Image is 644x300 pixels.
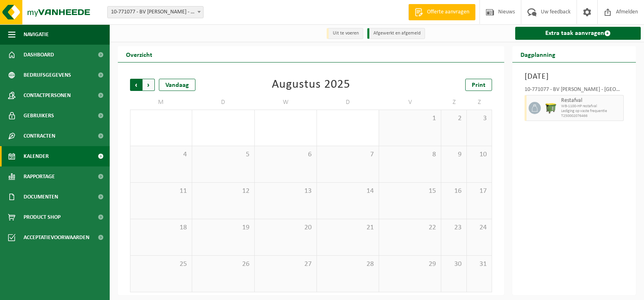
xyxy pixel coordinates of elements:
img: WB-1100-HPE-GN-50 [545,102,557,114]
span: Lediging op vaste frequentie [561,109,621,114]
span: WB-1100-HP restafval [561,104,621,109]
span: 9 [445,150,462,159]
span: Bedrijfsgegevens [24,65,71,85]
td: D [317,95,379,110]
span: 25 [134,260,188,269]
span: Contracten [24,126,55,146]
a: Print [465,79,492,91]
span: Vorige [130,79,142,91]
span: Dashboard [24,45,54,65]
span: Product Shop [24,207,61,227]
h3: [DATE] [525,71,624,83]
span: 22 [383,223,437,232]
li: Afgewerkt en afgemeld [367,28,425,39]
td: W [255,95,317,110]
span: Print [472,82,486,88]
span: 12 [196,187,250,196]
span: T250002076466 [561,114,621,119]
span: Gebruikers [24,106,54,126]
span: Restafval [561,97,621,104]
span: 11 [134,187,188,196]
span: 10-771077 - BV KOEN FEYS - AALST [107,6,204,18]
span: 14 [321,187,375,196]
span: 18 [134,223,188,232]
span: 15 [383,187,437,196]
td: M [130,95,192,110]
span: 28 [321,260,375,269]
span: 24 [471,223,488,232]
span: 16 [445,187,462,196]
span: Contactpersonen [24,85,71,106]
a: Offerte aanvragen [408,4,475,20]
span: 31 [471,260,488,269]
div: Vandaag [159,79,195,91]
td: Z [467,95,492,110]
span: 30 [445,260,462,269]
a: Extra taak aanvragen [515,27,641,40]
span: 13 [259,187,312,196]
span: 2 [445,114,462,123]
span: 23 [445,223,462,232]
span: 4 [134,150,188,159]
span: Navigatie [24,24,49,45]
td: Z [441,95,466,110]
span: 20 [259,223,312,232]
span: 21 [321,223,375,232]
span: 27 [259,260,312,269]
span: 1 [383,114,437,123]
li: Uit te voeren [327,28,363,39]
span: 6 [259,150,312,159]
span: 10-771077 - BV KOEN FEYS - AALST [108,6,203,18]
td: V [379,95,441,110]
span: 26 [196,260,250,269]
h2: Dagplanning [512,46,564,62]
h2: Overzicht [118,46,160,62]
span: 29 [383,260,437,269]
span: Kalender [24,146,49,166]
span: 19 [196,223,250,232]
span: 5 [196,150,250,159]
span: 10 [471,150,488,159]
div: 10-771077 - BV [PERSON_NAME] - [GEOGRAPHIC_DATA] [525,87,624,95]
span: Rapportage [24,166,55,187]
div: Augustus 2025 [272,79,350,91]
span: Documenten [24,187,58,207]
td: D [192,95,254,110]
span: 8 [383,150,437,159]
span: 17 [471,187,488,196]
span: Acceptatievoorwaarden [24,227,89,248]
span: 3 [471,114,488,123]
span: Offerte aanvragen [425,8,471,16]
span: Volgende [143,79,155,91]
span: 7 [321,150,375,159]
